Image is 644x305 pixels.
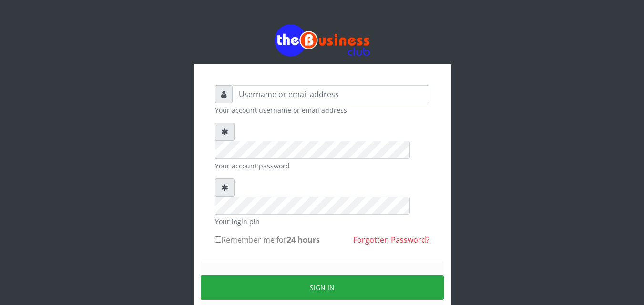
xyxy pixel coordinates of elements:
[353,235,429,245] a: Forgotten Password?
[201,275,444,300] button: Sign in
[287,235,320,245] b: 24 hours
[215,234,320,246] label: Remember me for
[215,105,429,115] small: Your account username or email address
[215,236,221,243] input: Remember me for24 hours
[215,216,429,226] small: Your login pin
[215,161,429,171] small: Your account password
[233,85,429,103] input: Username or email address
